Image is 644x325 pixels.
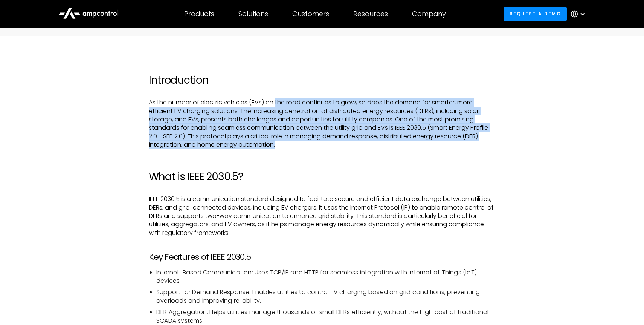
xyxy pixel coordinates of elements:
p: IEEE 2030.5 is a communication standard designed to facilitate secure and efficient data exchange... [149,195,495,237]
div: Products [184,10,214,18]
div: Customers [292,10,329,18]
a: Request a demo [504,7,567,21]
div: Solutions [238,10,268,18]
h2: What is IEEE 2030.5? [149,170,495,183]
div: Resources [353,10,388,18]
li: Support for Demand Response: Enables utilities to control EV charging based on grid conditions, p... [156,288,495,305]
li: Internet-Based Communication: Uses TCP/IP and HTTP for seamless integration with Internet of Thin... [156,268,495,285]
h2: Introduction [149,74,495,87]
li: DER Aggregation: Helps utilities manage thousands of small DERs efficiently, without the high cos... [156,308,495,325]
p: As the number of electric vehicles (EVs) on the road continues to grow, so does the demand for sm... [149,98,495,149]
h3: Key Features of IEEE 2030.5 [149,252,495,262]
div: Company [412,10,446,18]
